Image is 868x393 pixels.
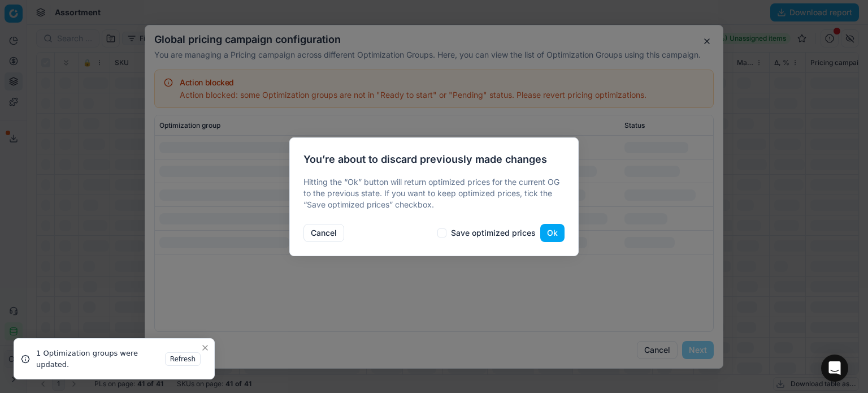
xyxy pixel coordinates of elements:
p: Hitting the “Ok” button will return optimized prices for the current OG to the previous state. If... [303,176,565,210]
h2: You’re about to discard previously made changes [303,152,565,167]
button: Cancel [303,224,344,242]
label: Save optimized prices [451,229,536,237]
input: Save optimized prices [437,228,446,237]
button: Ok [540,224,565,242]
